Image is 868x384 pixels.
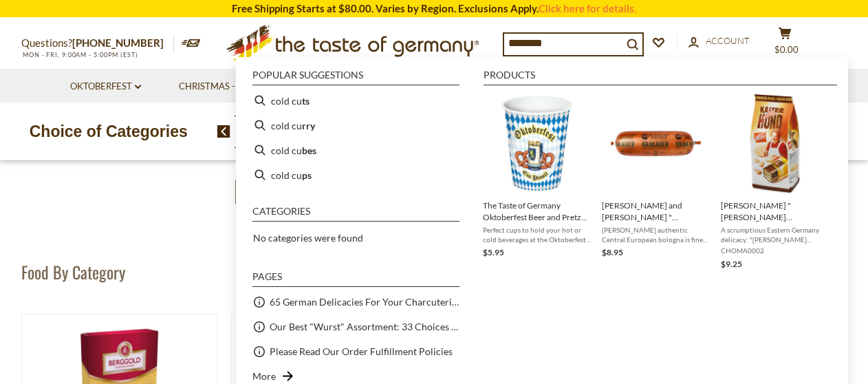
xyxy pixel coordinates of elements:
[179,79,296,94] a: Christmas - PRE-ORDER
[270,294,459,310] a: 65 German Delicacies For Your Charcuterie Board
[706,35,750,46] span: Account
[483,94,591,271] a: The Taste of Germany Oktoberfest Beer and Pretzel Cups 9 oz (8/pkg)Perfect cups to hold your hot ...
[721,259,742,269] span: $9.25
[252,206,459,222] li: Categories
[721,246,829,255] span: CHOMA0002
[70,79,141,94] a: Oktoberfest
[21,34,174,52] p: Questions?
[302,167,312,183] b: ps
[247,162,465,187] li: cold cups
[721,225,829,244] span: A scrumptious Eastern Germany delicacy: "[PERSON_NAME] [PERSON_NAME]" (lit: cold dog) is a layere...
[21,262,125,282] h1: Food By Category
[539,2,636,14] a: Click here for details.
[302,118,315,134] b: rry
[247,290,465,314] li: 65 German Delicacies For Your Charcuterie Board
[602,200,710,223] span: [PERSON_NAME] and [PERSON_NAME] "[PERSON_NAME]" Garlic Flavored Bologna, 12 oz.
[602,225,710,244] span: [PERSON_NAME] authentic Central European bologna is fine ground and contains coarse chunks of por...
[21,51,138,58] span: MON - FRI, 9:00AM - 5:00PM (EST)
[596,88,715,277] li: Schaller and Weber "Krakauer" Garlic Flavored Bologna, 12 oz.
[774,44,799,55] span: $0.00
[72,36,164,49] a: [PHONE_NUMBER]
[247,339,465,364] li: Please Read Our Order Fulfillment Policies
[484,70,837,85] li: Products
[483,247,504,257] span: $5.95
[602,247,623,257] span: $8.95
[688,34,750,49] a: Account
[483,225,591,244] span: Perfect cups to hold your hot or cold beverages at the Oktoberfest party. Bavarian themed beer an...
[247,88,465,113] li: cold cuts
[217,125,230,138] img: previous arrow
[477,88,596,277] li: The Taste of Germany Oktoberfest Beer and Pretzel Cups 9 oz (8/pkg)
[253,232,363,244] span: No categories were found
[721,200,829,223] span: [PERSON_NAME] "[PERSON_NAME] [PERSON_NAME]" Chocolate Covered Shortbread Cake Minis, 250g, 10 pc.
[764,27,805,61] button: $0.00
[606,94,706,193] img: Schaller and Weber Krakauer Bologna
[302,93,310,109] b: ts
[270,319,459,334] a: Our Best "Wurst" Assortment: 33 Choices For The Grillabend
[252,70,459,85] li: Popular suggestions
[247,113,465,138] li: cold curry
[302,142,316,158] b: bes
[715,88,834,277] li: Oma Hartmanns "Kalter Hund" Chocolate Covered Shortbread Cake Minis, 250g, 10 pc.
[247,314,465,339] li: Our Best "Wurst" Assortment: 33 Choices For The Grillabend
[235,180,633,204] a: [PERSON_NAME] "[PERSON_NAME]-Puefferchen" Apple Popover Dessert Mix 152g
[270,343,453,359] a: Please Read Our Order Fulfillment Policies
[602,94,710,271] a: Schaller and Weber Krakauer Bologna[PERSON_NAME] and [PERSON_NAME] "[PERSON_NAME]" Garlic Flavore...
[721,94,829,271] a: [PERSON_NAME] "[PERSON_NAME] [PERSON_NAME]" Chocolate Covered Shortbread Cake Minis, 250g, 10 pc....
[247,138,465,162] li: cold cubes
[483,200,591,223] span: The Taste of Germany Oktoberfest Beer and Pretzel Cups 9 oz (8/pkg)
[252,272,459,287] li: Pages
